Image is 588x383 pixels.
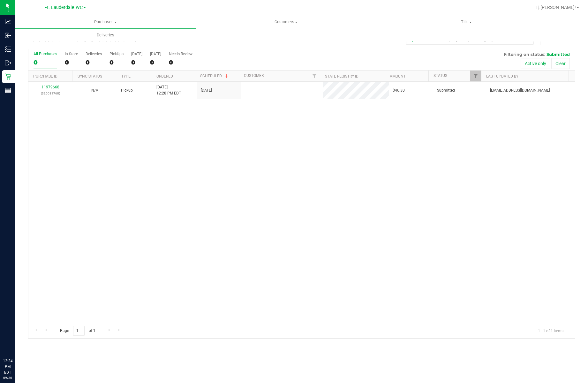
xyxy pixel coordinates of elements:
button: N/A [91,87,98,94]
h3: Purchase Fulfillment: [28,37,210,43]
button: Clear [551,58,570,69]
span: Pickup [121,87,133,94]
span: Not Applicable [91,88,98,93]
a: Scheduled [200,74,229,78]
inline-svg: Reports [5,87,11,94]
div: [DATE] [150,52,161,56]
a: Filter [309,71,320,81]
span: Ft. Lauderdale WC [44,5,83,10]
inline-svg: Analytics [5,19,11,25]
span: [DATE] [201,87,212,94]
div: 0 [150,59,161,66]
div: 0 [109,59,124,66]
a: Ordered [156,74,173,79]
div: 0 [86,59,102,66]
span: 1 - 1 of 1 items [533,326,569,335]
iframe: Resource center [6,332,26,351]
span: Hi, [PERSON_NAME]! [534,5,576,10]
inline-svg: Inbound [5,32,11,39]
span: Customers [196,19,376,25]
a: Status [433,73,447,78]
span: Tills [376,19,556,25]
div: PickUps [109,52,124,56]
button: Active only [521,58,550,69]
a: Type [121,74,131,79]
div: Needs Review [169,52,192,56]
span: Page of 1 [55,326,101,336]
span: [EMAIL_ADDRESS][DOMAIN_NAME] [490,87,550,94]
div: Deliveries [86,52,102,56]
div: [DATE] [131,52,142,56]
a: 11979668 [41,85,59,89]
a: Purchase ID [33,74,57,79]
a: Deliveries [15,28,196,42]
div: 0 [65,59,78,66]
span: [DATE] 12:28 PM EDT [156,84,181,96]
span: Submitted [437,87,455,94]
span: Purchases [15,19,196,25]
input: 1 [73,326,85,336]
div: 0 [131,59,142,66]
a: Customer [244,73,264,78]
a: Amount [390,74,406,79]
span: $46.30 [393,87,405,94]
span: Filtering on status: [504,52,545,57]
a: Tills [376,15,556,29]
span: Deliveries [88,32,123,38]
div: 0 [169,59,192,66]
a: State Registry ID [325,74,358,79]
a: Customers [196,15,376,29]
div: In Store [65,52,78,56]
p: 09/20 [3,375,12,380]
a: Sync Status [78,74,102,79]
inline-svg: Outbound [5,60,11,66]
a: Purchases [15,15,196,29]
div: All Purchases [34,52,57,56]
a: Last Updated By [486,74,518,79]
div: 0 [34,59,57,66]
a: Filter [470,71,481,81]
p: 12:34 PM EDT [3,358,12,375]
inline-svg: Retail [5,73,11,80]
inline-svg: Inventory [5,46,11,52]
p: (326081768) [32,90,69,96]
span: Submitted [547,52,570,57]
